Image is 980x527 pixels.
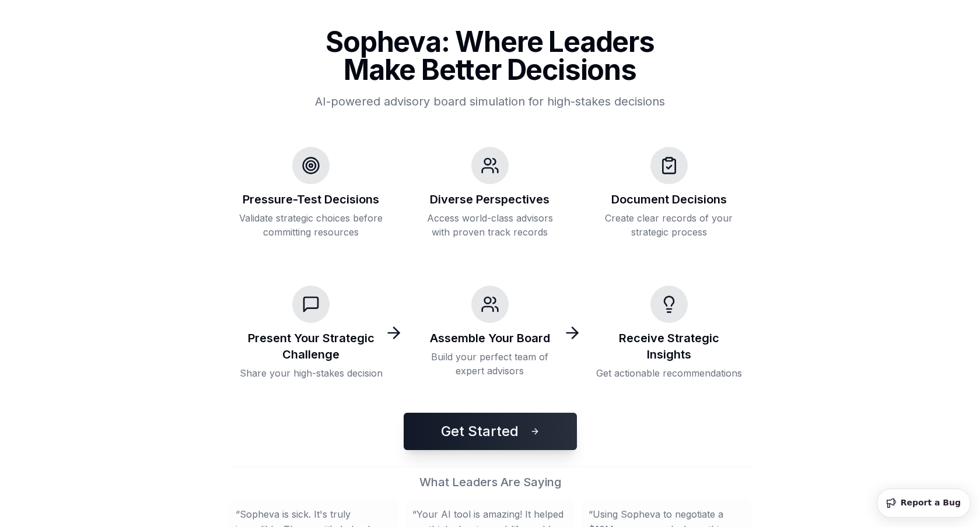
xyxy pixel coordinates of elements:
[404,413,577,450] button: Get Started
[229,474,751,490] h2: What Leaders Are Saying
[240,366,383,380] p: Share your high-stakes decision
[611,191,727,208] h3: Document Decisions
[596,211,742,239] p: Create clear records of your strategic process
[238,330,384,363] h3: Present Your Strategic Challenge
[430,191,549,208] h3: Diverse Perspectives
[596,366,742,380] p: Get actionable recommendations
[417,211,563,239] p: Access world-class advisors with proven track records
[596,330,742,363] h3: Receive Strategic Insights
[417,350,563,378] p: Build your perfect team of expert advisors
[430,330,550,346] h3: Assemble Your Board
[243,191,379,208] h3: Pressure-Test Decisions
[238,211,384,239] p: Validate strategic choices before committing resources
[294,28,686,84] h1: Sopheva: Where Leaders Make Better Decisions
[294,93,686,110] p: AI-powered advisory board simulation for high-stakes decisions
